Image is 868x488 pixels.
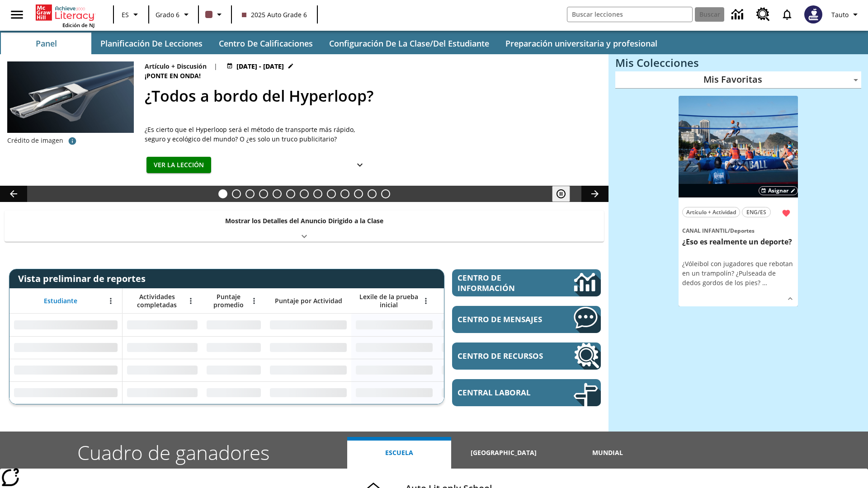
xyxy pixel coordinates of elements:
span: Asignar [768,187,788,195]
span: ES [122,10,129,19]
span: [DATE] - [DATE] [236,61,284,71]
a: Notificaciones [775,3,799,26]
button: Diapositiva 1 ¿Todos a bordo del Hyperloop? [218,189,227,198]
span: | [214,61,217,71]
button: Diapositiva 6 Energía solar para todos [286,189,295,198]
p: Mostrar los Detalles del Anuncio Dirigido a la Clase [225,216,383,225]
button: Diapositiva 2 ¿Lo quieres con papas fritas? [232,189,241,198]
div: Sin datos, [437,359,523,381]
button: Centro de calificaciones [212,33,320,54]
a: Centro de información [726,2,751,27]
button: Diapositiva 4 ¿Los autos del futuro? [259,189,268,198]
button: Perfil/Configuración [828,6,864,23]
button: Diapositiva 3 Niños con trabajos sucios [245,189,255,198]
button: Abrir menú [184,294,198,308]
button: [GEOGRAPHIC_DATA] [451,437,555,469]
span: Tema: Canal Infantil/Deportes [682,225,794,235]
button: Diapositiva 9 La invasión de los CD con Internet [327,189,336,198]
button: Ver la lección [146,157,211,174]
span: Lexile de la prueba inicial [356,293,422,309]
div: Mis Favoritas [615,71,861,89]
button: Asignar Elegir fechas [759,186,798,195]
button: ENG/ES [742,207,771,217]
span: Central laboral [458,387,547,398]
button: Configuración de la clase/del estudiante [322,33,496,54]
h3: Mis Colecciones [615,56,861,69]
span: / [728,227,730,235]
button: Ver más [783,292,797,305]
img: Representación artística del vehículo Hyperloop TT entrando en un túnel [7,61,134,133]
a: Centro de información [452,269,601,296]
button: Diapositiva 10 Cocina nativoamericana [340,189,349,198]
span: Vista preliminar de reportes [18,272,150,285]
div: lesson details [679,96,798,307]
div: Sin datos, [123,314,202,336]
button: Grado: Grado 6, Elige un grado [152,6,195,23]
button: Crédito de foto: Hyperloop Transportation Technologies [63,133,81,149]
span: Estudiante [44,297,77,305]
button: Mundial [556,437,660,469]
button: Lenguaje: ES, Selecciona un idioma [117,6,146,23]
span: … [762,278,767,287]
a: Central laboral [452,379,601,406]
span: Puntaje promedio [207,293,250,309]
div: Sin datos, [123,336,202,359]
span: Puntaje por Actividad [275,297,342,305]
span: Centro de mensajes [458,314,547,324]
img: Avatar [804,5,822,23]
div: Sin datos, [123,359,202,381]
div: Sin datos, [123,381,202,404]
button: Escoja un nuevo avatar [799,3,828,26]
button: Artículo + Actividad [682,207,740,217]
span: Deportes [730,227,755,235]
button: Diapositiva 11 ¡Hurra por el Día de la Constitución! [354,189,363,198]
a: Centro de mensajes [452,306,601,333]
button: 21 jul - 30 jun Elegir fechas [225,61,296,71]
a: Centro de recursos, Se abrirá en una pestaña nueva. [452,343,601,370]
h3: ¿Eso es realmente un deporte? [682,237,794,247]
p: Artículo + Discusión [145,61,207,71]
button: Pausar [552,186,570,202]
span: Artículo + Actividad [686,207,736,217]
div: Sin datos, [202,314,265,336]
button: Remover de Favoritas [778,205,794,221]
div: Pausar [552,186,579,202]
button: Panel [1,33,91,54]
div: ¿Vóleibol con jugadores que rebotan en un trampolín? ¿Pulseada de dedos gordos de los pies? [682,259,794,287]
span: ENG/ES [746,207,766,217]
button: Abrir menú [104,294,118,308]
button: Diapositiva 12 En memoria de la jueza O'Connor [368,189,377,198]
div: Sin datos, [437,336,523,359]
button: Diapositiva 7 La historia de terror del tomate [300,189,309,198]
button: Escuela [347,437,451,469]
div: Sin datos, [202,336,265,359]
a: Portada [36,4,94,22]
span: Canal Infantil [682,227,728,235]
button: Diapositiva 5 Los últimos colonos [273,189,282,198]
button: Abrir el menú lateral [4,1,30,28]
span: ¿Es cierto que el Hyperloop será el método de transporte más rápido, seguro y ecológico del mundo... [145,125,371,144]
button: Planificación de lecciones [93,33,210,54]
div: Sin datos, [202,359,265,381]
div: Mostrar los Detalles del Anuncio Dirigido a la Clase [5,211,604,242]
button: Diapositiva 8 La moda en la antigua Roma [313,189,322,198]
div: Portada [36,3,94,28]
div: Sin datos, [437,314,523,336]
button: Ver más [351,157,369,174]
button: El color de la clase es café oscuro. Cambiar el color de la clase. [202,6,228,23]
button: Abrir menú [247,294,261,308]
span: 2025 Auto Grade 6 [242,10,307,19]
button: Preparación universitaria y profesional [498,33,665,54]
h2: ¿Todos a bordo del Hyperloop? [145,84,598,108]
span: Grado 6 [156,10,179,19]
input: Buscar campo [567,7,692,22]
div: Sin datos, [202,381,265,404]
span: Centro de recursos [458,351,547,361]
span: Actividades completadas [127,293,187,309]
button: Abrir menú [419,294,433,308]
span: Tauto [831,10,849,19]
div: Sin datos, [437,381,523,404]
button: Carrusel de lecciones, seguir [581,186,609,202]
button: Diapositiva 13 El equilibrio de la Constitución [381,189,390,198]
span: ¡Ponte en onda! [145,71,203,81]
